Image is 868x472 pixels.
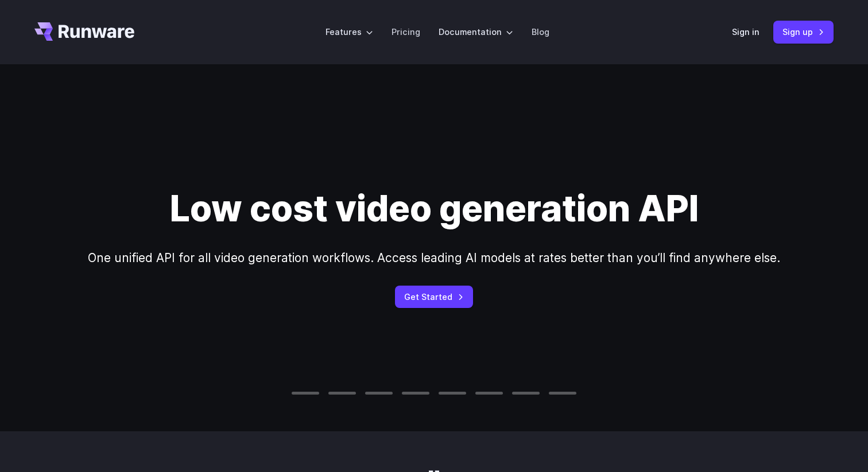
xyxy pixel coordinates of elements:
[773,21,834,43] a: Sign up
[732,25,759,38] a: Sign in
[325,25,373,38] label: Features
[34,22,134,41] a: Go to /
[439,25,513,38] label: Documentation
[170,188,699,231] h1: Low cost video generation API
[395,286,473,308] a: Get Started
[392,25,420,38] a: Pricing
[88,248,780,267] p: One unified API for all video generation workflows. Access leading AI models at rates better than...
[532,25,549,38] a: Blog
